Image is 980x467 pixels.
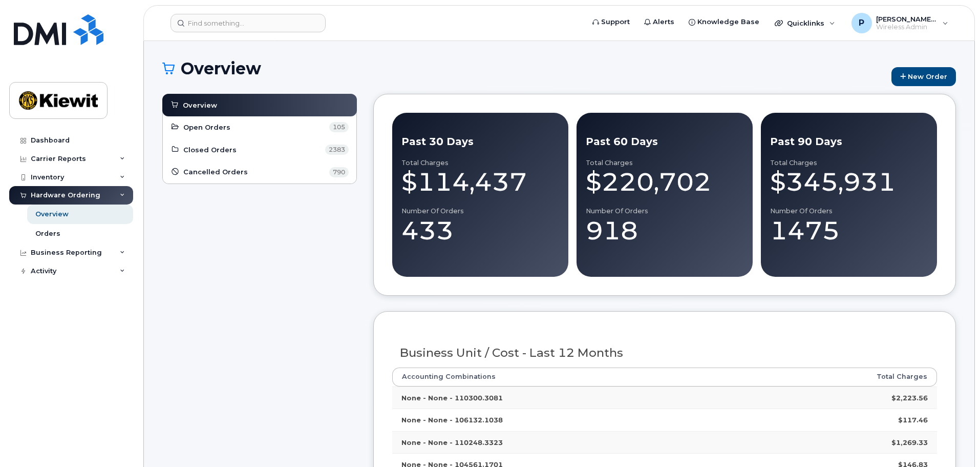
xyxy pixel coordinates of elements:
span: Open Orders [183,123,230,132]
span: Overview [183,100,217,110]
div: $114,437 [401,167,559,197]
h1: Overview [162,59,886,77]
div: Number of Orders [586,207,743,215]
div: Total Charges [770,159,928,167]
h3: Business Unit / Cost - Last 12 Months [400,347,930,359]
strong: $2,223.56 [891,394,928,402]
th: Total Charges [737,368,937,386]
a: Open Orders 105 [171,121,349,133]
div: 918 [586,215,743,246]
div: Past 60 Days [586,134,743,149]
span: Cancelled Orders [183,167,248,177]
span: 790 [329,167,349,177]
div: Total Charges [401,159,559,167]
span: 2383 [325,145,349,155]
div: Past 90 Days [770,134,928,149]
th: Accounting Combinations [392,368,737,386]
strong: None - None - 106132.1038 [401,416,503,424]
div: Past 30 Days [401,134,559,149]
a: Cancelled Orders 790 [171,166,349,178]
div: 433 [401,215,559,246]
div: Number of Orders [401,207,559,215]
div: $345,931 [770,167,928,197]
a: New Order [891,67,956,86]
div: $220,702 [586,167,743,197]
strong: None - None - 110300.3081 [401,394,503,402]
a: Closed Orders 2383 [171,144,349,156]
a: Overview [170,99,349,111]
span: Closed Orders [183,145,237,155]
div: Number of Orders [770,207,928,215]
span: 105 [329,122,349,132]
strong: $1,269.33 [891,438,928,446]
iframe: Messenger Launcher [935,422,972,459]
strong: None - None - 110248.3323 [401,438,503,446]
div: Total Charges [586,159,743,167]
strong: $117.46 [898,416,928,424]
div: 1475 [770,215,928,246]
